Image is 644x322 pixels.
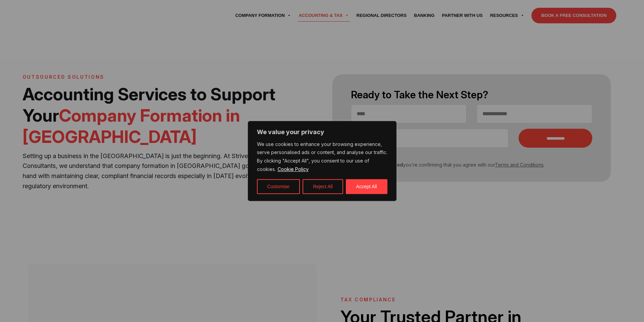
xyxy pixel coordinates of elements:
[346,179,387,194] button: Accept All
[257,128,387,136] p: We value your privacy
[248,121,397,201] div: We value your privacy
[303,179,343,194] button: Reject All
[257,179,300,194] button: Customise
[277,166,309,172] a: Cookie Policy
[257,140,387,174] p: We use cookies to enhance your browsing experience, serve personalised ads or content, and analys...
